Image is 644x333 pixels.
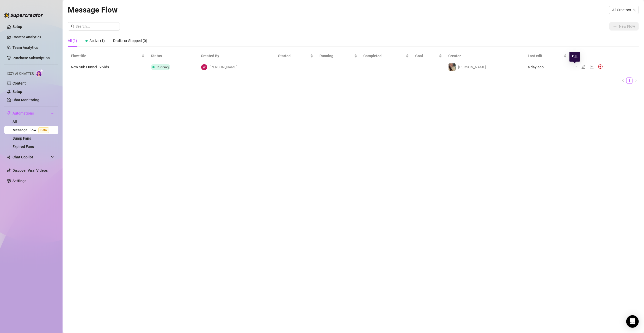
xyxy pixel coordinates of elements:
[76,23,117,29] input: Search...
[525,51,570,61] th: Last edit
[7,155,10,159] img: Chat Copilot
[7,71,34,76] span: Izzy AI Chatter
[598,64,603,69] img: svg%3e
[458,65,486,69] span: [PERSON_NAME]
[627,78,632,84] a: 1
[13,179,26,183] a: Settings
[360,51,412,61] th: Completed
[198,51,275,61] th: Created By
[13,98,39,102] a: Chat Monitoring
[626,78,633,84] li: 1
[36,69,44,77] img: AI Chatter
[316,61,360,73] td: —
[581,65,586,69] span: edit
[148,51,198,61] th: Status
[13,153,50,161] span: Chat Copilot
[13,33,54,41] a: Creator Analytics
[622,79,625,82] span: left
[7,111,11,115] span: thunderbolt
[157,65,169,69] span: Running
[13,109,50,117] span: Automations
[71,25,75,28] span: search
[445,51,525,61] th: Creator
[320,53,353,59] span: Running
[449,63,456,71] img: Luz
[620,78,626,84] button: left
[13,54,54,62] a: Purchase Subscription
[210,64,237,70] span: [PERSON_NAME]
[620,78,626,84] li: Previous Page
[633,8,636,11] span: team
[612,6,636,14] span: All Creators
[609,22,639,31] button: New Flow
[13,145,34,149] a: Expired Fans
[38,127,49,133] span: Beta
[13,136,31,140] a: Bump Fans
[68,4,118,16] article: Message Flow
[626,315,639,328] div: Open Intercom Messenger
[13,90,22,94] a: Setup
[412,51,445,61] th: Goal
[13,128,51,132] a: Message FlowBeta
[68,61,148,73] td: New Sub Funnel - 9 vids
[573,65,577,69] span: ellipsis
[4,13,43,18] img: logo-BBDzfeDw.svg
[13,81,26,85] a: Content
[316,51,360,61] th: Running
[13,120,17,124] a: All
[634,79,637,82] span: right
[412,61,445,73] td: —
[89,39,105,43] span: Active (1)
[113,38,147,44] div: Drafts or Stopped (0)
[201,64,207,70] img: Willow Gage
[278,53,309,59] span: Started
[68,38,77,44] div: All (1)
[13,25,22,29] a: Setup
[68,51,148,61] th: Flow title
[525,61,570,73] td: a day ago
[633,78,639,84] button: right
[364,53,405,59] span: Completed
[633,78,639,84] li: Next Page
[71,53,140,59] span: Flow title
[569,52,580,62] div: Edit
[275,51,316,61] th: Started
[415,53,438,59] span: Goal
[590,65,594,69] span: line-chart
[528,53,563,59] span: Last edit
[275,61,316,73] td: —
[13,45,38,50] a: Team Analytics
[13,168,48,173] a: Discover Viral Videos
[360,61,412,73] td: —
